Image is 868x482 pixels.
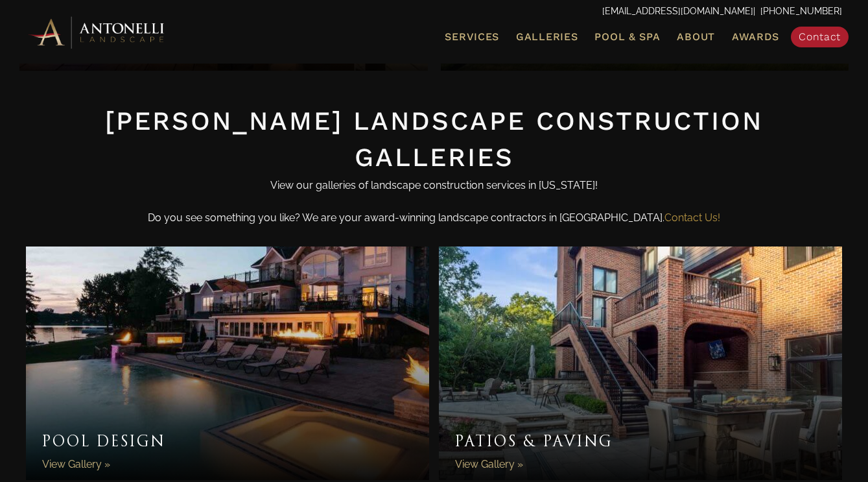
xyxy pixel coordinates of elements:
span: Services [445,32,499,42]
span: Pool & Spa [594,30,660,43]
span: About [677,32,715,42]
a: Pool & Spa [589,29,665,45]
p: View our galleries of landscape construction services in [US_STATE]! [26,176,842,202]
span: Contact [799,30,841,43]
a: [EMAIL_ADDRESS][DOMAIN_NAME] [602,6,753,16]
a: Services [440,29,504,45]
a: Contact [791,27,849,47]
span: Galleries [516,30,578,43]
img: Antonelli Horizontal Logo [26,14,169,50]
p: | [PHONE_NUMBER] [26,3,842,20]
a: Awards [727,29,784,45]
a: About [672,29,720,45]
a: Contact Us! [664,211,720,224]
h1: [PERSON_NAME] Landscape Construction Galleries [26,103,842,176]
a: Galleries [511,29,583,45]
span: Awards [732,30,779,43]
p: Do you see something you like? We are your award-winning landscape contractors in [GEOGRAPHIC_DATA]. [26,208,842,234]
